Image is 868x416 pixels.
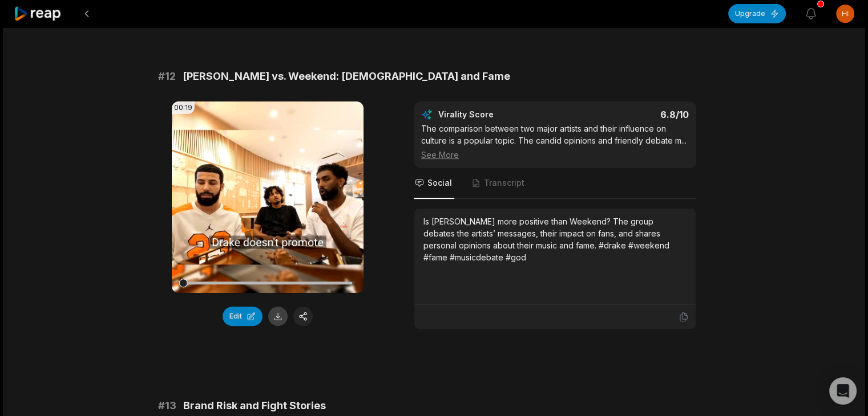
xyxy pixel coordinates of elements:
[484,177,524,189] span: Transcript
[427,177,452,189] span: Social
[567,109,689,120] div: 6.8 /10
[421,149,689,161] div: See More
[158,398,176,414] span: # 13
[223,307,263,326] button: Edit
[438,109,561,120] div: Virality Score
[423,215,687,263] div: Is [PERSON_NAME] more positive than Weekend? The group debates the artists’ messages, their impac...
[172,101,364,293] video: Your browser does not support mp4 format.
[158,68,176,84] span: # 12
[183,68,510,84] span: [PERSON_NAME] vs. Weekend: [DEMOGRAPHIC_DATA] and Fame
[829,377,857,405] div: Open Intercom Messenger
[414,168,696,199] nav: Tabs
[421,123,689,161] div: The comparison between two major artists and their influence on culture is a popular topic. The c...
[183,398,326,414] span: Brand Risk and Fight Stories
[728,4,786,23] button: Upgrade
